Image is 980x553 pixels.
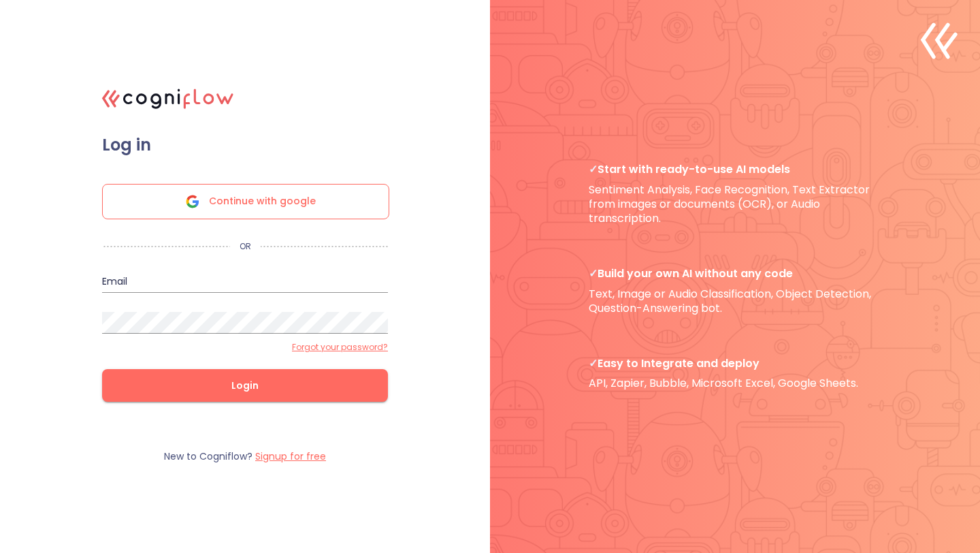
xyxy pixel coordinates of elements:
p: API, Zapier, Bubble, Microsoft Excel, Google Sheets. [589,356,881,391]
span: Login [124,377,366,394]
p: Text, Image or Audio Classification, Object Detection, Question-Answering bot. [589,266,881,315]
p: New to Cogniflow? [164,450,326,463]
span: Start with ready-to-use AI models [589,162,881,176]
label: Forgot your password? [292,342,388,353]
div: Continue with google [102,184,389,219]
p: Sentiment Analysis, Face Recognition, Text Extractor from images or documents (OCR), or Audio tra... [589,162,881,225]
p: OR [230,241,261,252]
b: ✓ [589,266,598,281]
span: Build your own AI without any code [589,266,881,281]
button: Login [102,369,388,402]
span: Continue with google [209,185,316,219]
span: Easy to Integrate and deploy [589,356,881,370]
span: Log in [102,135,388,155]
b: ✓ [589,355,598,371]
b: ✓ [589,161,598,177]
label: Signup for free [255,449,326,463]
